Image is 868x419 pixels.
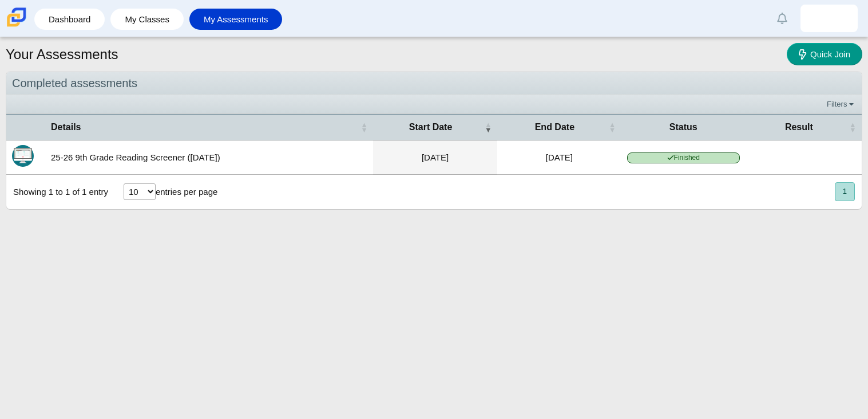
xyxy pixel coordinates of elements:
[800,5,858,32] a: omar.martinezurend.a1J5N1
[770,6,795,31] a: Alerts
[360,122,367,133] span: Details : Activate to sort
[503,121,607,134] span: End Date
[45,140,373,175] td: 25-26 9th Grade Reading Screener ([DATE])
[835,182,855,201] button: 1
[546,152,573,162] time: Aug 21, 2025 at 12:05 PM
[6,175,108,209] div: Showing 1 to 1 of 1 entry
[627,121,740,134] span: Status
[485,122,492,133] span: Start Date : Activate to remove sorting
[751,121,847,134] span: Result
[627,152,740,163] span: Finished
[5,5,29,29] img: Carmen School of Science & Technology
[51,121,358,134] span: Details
[422,152,449,162] time: Aug 21, 2025 at 11:48 AM
[820,9,838,28] img: omar.martinezurend.a1J5N1
[6,72,862,95] div: Completed assessments
[40,9,99,30] a: Dashboard
[5,21,29,31] a: Carmen School of Science & Technology
[609,122,616,133] span: End Date : Activate to sort
[379,121,482,134] span: Start Date
[849,122,856,133] span: Result : Activate to sort
[787,43,862,65] a: Quick Join
[834,182,855,201] nav: pagination
[156,187,217,197] label: entries per page
[12,145,34,167] img: Itembank
[6,45,118,64] h1: Your Assessments
[824,99,859,110] a: Filters
[116,9,178,30] a: My Classes
[810,49,850,59] span: Quick Join
[195,9,277,30] a: My Assessments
